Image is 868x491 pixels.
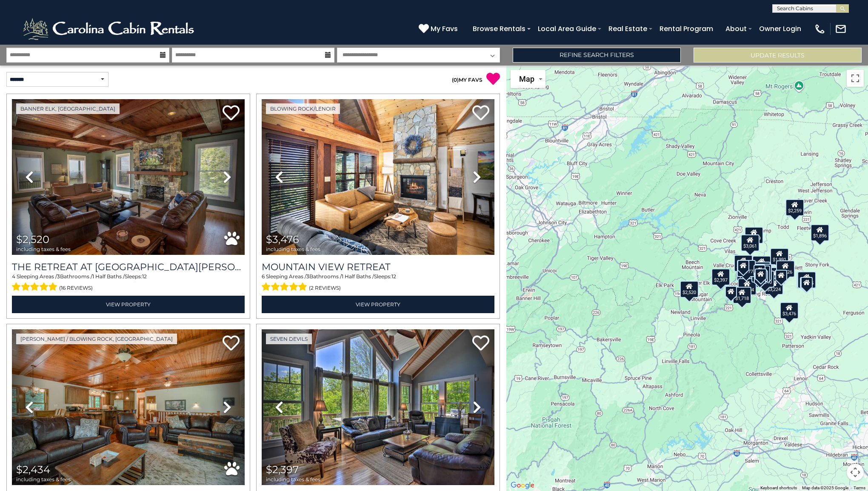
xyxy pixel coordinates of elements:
a: Seven Devils [266,334,312,344]
div: $2,227 [752,262,771,279]
span: ( ) [452,77,459,83]
div: $2,726 [776,260,795,277]
img: thumbnail_163281182.jpeg [262,329,494,485]
a: Refine Search Filters [513,48,681,63]
a: The Retreat at [GEOGRAPHIC_DATA][PERSON_NAME] [12,261,245,273]
a: Add to favorites [472,104,489,123]
a: Add to favorites [472,334,489,353]
img: Google [508,480,537,491]
span: 3 [57,273,60,280]
div: $1,664 [738,278,757,295]
a: About [721,21,751,36]
span: $3,476 [266,233,299,245]
a: Mountain View Retreat [262,261,494,273]
div: $1,834 [734,255,753,272]
a: View Property [12,296,245,313]
div: $1,589 [745,227,763,244]
div: $2,715 [797,271,816,288]
span: 6 [262,273,265,280]
a: Rental Program [655,21,717,36]
a: Real Estate [604,21,651,36]
div: $2,259 [785,199,804,216]
button: Keyboard shortcuts [760,485,797,491]
span: 0 [454,77,457,83]
div: Sleeping Areas / Bathrooms / Sleeps: [12,273,245,293]
div: $1,718 [733,287,751,304]
div: $1,480 [737,264,755,281]
a: Local Area Guide [534,21,600,36]
img: thumbnail_163270081.jpeg [12,99,245,255]
a: Open this area in Google Maps (opens a new window) [508,480,537,491]
div: $2,599 [797,272,815,289]
span: $2,434 [16,463,50,476]
a: Add to favorites [223,334,240,353]
a: My Favs [419,23,460,34]
span: Map [519,74,534,83]
a: View Property [262,296,494,313]
a: Blowing Rock/Lenoir [266,103,340,114]
span: including taxes & fees [266,477,320,482]
img: thumbnail_163277321.jpeg [262,99,494,255]
button: Toggle fullscreen view [847,70,864,87]
span: 1 Half Baths / [342,273,374,280]
a: (0)MY FAVS [452,77,483,83]
span: including taxes & fees [16,477,71,482]
img: White-1-2.png [21,16,198,42]
h3: The Retreat at Mountain Meadows [12,261,245,273]
span: My Favs [431,23,458,34]
span: Map data ©2025 Google [802,485,848,490]
div: $2,520 [680,281,699,298]
span: 12 [391,273,396,280]
span: $2,520 [16,233,49,245]
div: $1,991 [770,248,789,265]
a: Banner Elk, [GEOGRAPHIC_DATA] [16,103,120,114]
div: $2,078 [752,256,771,273]
a: [PERSON_NAME] / Blowing Rock, [GEOGRAPHIC_DATA] [16,334,177,344]
div: Sleeping Areas / Bathrooms / Sleeps: [262,273,494,293]
div: $1,896 [811,224,829,241]
div: $3,061 [741,234,759,251]
span: 12 [142,273,147,280]
button: Map camera controls [847,464,864,481]
button: Update Results [694,48,862,63]
img: thumbnail_163262609.jpeg [12,329,245,485]
a: Terms (opens in new tab) [854,485,865,490]
span: 3 [306,273,309,280]
a: Owner Login [755,21,805,36]
div: $2,397 [711,268,730,285]
span: 4 [12,273,15,280]
img: mail-regular-white.png [835,23,847,35]
span: $2,397 [266,463,299,476]
div: $3,476 [780,302,799,319]
button: Change map style [511,70,545,88]
span: 1 Half Baths / [92,273,125,280]
img: phone-regular-white.png [814,23,826,35]
span: including taxes & fees [266,246,320,252]
span: (2 reviews) [309,283,341,294]
a: Add to favorites [223,104,240,123]
span: including taxes & fees [16,246,71,252]
span: (16 reviews) [59,283,93,294]
a: Browse Rentals [468,21,530,36]
div: $1,479 [753,264,772,281]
